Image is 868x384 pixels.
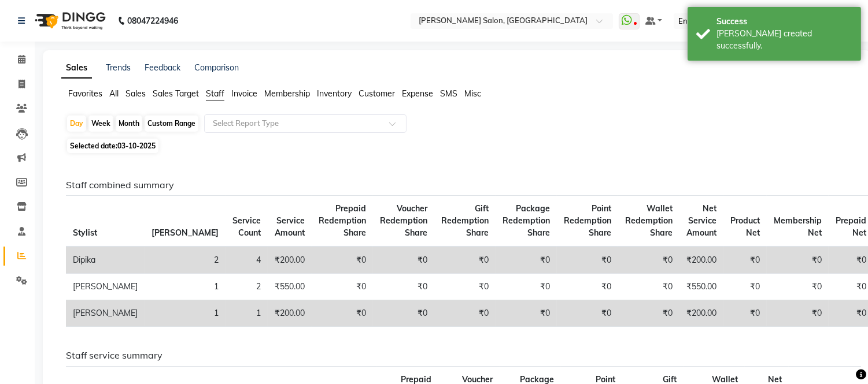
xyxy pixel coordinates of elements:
[434,247,496,274] td: ₹0
[319,203,366,238] span: Prepaid Redemption Share
[152,228,219,238] span: [PERSON_NAME]
[402,88,433,99] span: Expense
[226,274,268,300] td: 2
[88,115,113,132] div: Week
[723,247,767,274] td: ₹0
[66,350,843,361] h6: Staff service summary
[618,274,679,300] td: ₹0
[774,215,822,238] span: Membership Net
[67,115,86,132] div: Day
[226,300,268,327] td: 1
[496,274,557,300] td: ₹0
[434,274,496,300] td: ₹0
[109,88,119,99] span: All
[153,88,199,99] span: Sales Target
[206,88,224,99] span: Staff
[496,247,557,274] td: ₹0
[145,62,180,73] a: Feedback
[125,88,146,99] span: Sales
[496,300,557,327] td: ₹0
[117,141,156,150] span: 03-10-2025
[66,300,145,327] td: [PERSON_NAME]
[268,247,312,274] td: ₹200.00
[373,247,434,274] td: ₹0
[145,300,226,327] td: 1
[127,5,178,37] b: 08047224946
[557,274,618,300] td: ₹0
[373,274,434,300] td: ₹0
[66,180,843,191] h6: Staff combined summary
[226,247,268,274] td: 4
[275,215,305,238] span: Service Amount
[679,274,723,300] td: ₹550.00
[716,16,852,28] div: Success
[723,274,767,300] td: ₹0
[464,88,481,99] span: Misc
[268,274,312,300] td: ₹550.00
[145,115,198,132] div: Custom Range
[116,115,142,132] div: Month
[836,215,866,238] span: Prepaid Net
[730,215,760,238] span: Product Net
[231,88,257,99] span: Invoice
[503,203,550,238] span: Package Redemption Share
[767,300,829,327] td: ₹0
[625,203,673,238] span: Wallet Redemption Share
[441,203,489,238] span: Gift Redemption Share
[564,203,611,238] span: Point Redemption Share
[312,300,373,327] td: ₹0
[312,247,373,274] td: ₹0
[557,300,618,327] td: ₹0
[232,215,261,238] span: Service Count
[440,88,457,99] span: SMS
[618,300,679,327] td: ₹0
[194,62,239,73] a: Comparison
[67,139,158,153] span: Selected date:
[679,247,723,274] td: ₹200.00
[380,203,427,238] span: Voucher Redemption Share
[716,28,852,52] div: Bill created successfully.
[29,5,109,37] img: logo
[434,300,496,327] td: ₹0
[61,58,92,79] a: Sales
[723,300,767,327] td: ₹0
[145,274,226,300] td: 1
[679,300,723,327] td: ₹200.00
[317,88,352,99] span: Inventory
[66,247,145,274] td: Dipika
[145,247,226,274] td: 2
[359,88,395,99] span: Customer
[66,274,145,300] td: [PERSON_NAME]
[264,88,310,99] span: Membership
[312,274,373,300] td: ₹0
[767,274,829,300] td: ₹0
[73,228,97,238] span: Stylist
[618,247,679,274] td: ₹0
[373,300,434,327] td: ₹0
[106,62,131,73] a: Trends
[68,88,102,99] span: Favorites
[686,203,716,238] span: Net Service Amount
[268,300,312,327] td: ₹200.00
[557,247,618,274] td: ₹0
[767,247,829,274] td: ₹0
